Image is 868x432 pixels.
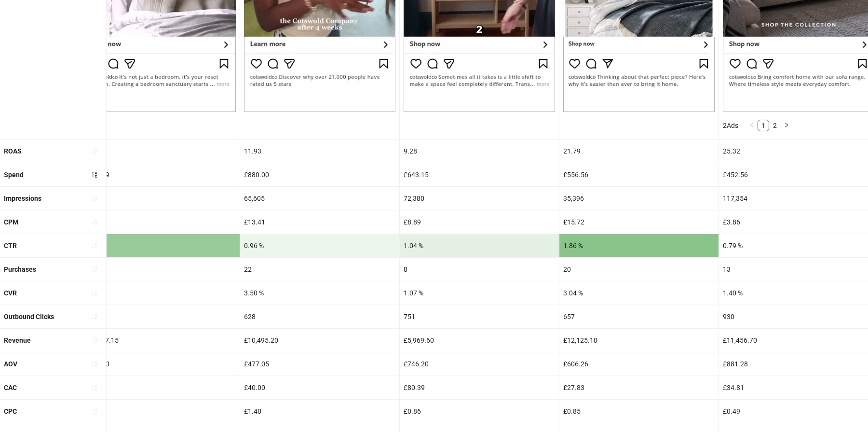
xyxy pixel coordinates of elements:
[749,122,755,128] span: left
[4,147,22,155] b: ROAS
[559,400,719,423] div: £0.85
[4,171,24,179] b: Spend
[400,376,559,399] div: £80.39
[400,258,559,281] div: 8
[240,281,399,305] div: 3.50 %
[81,187,240,210] div: 60,978
[4,218,18,226] b: CPM
[400,234,559,257] div: 1.04 %
[559,258,719,281] div: 20
[723,122,738,129] span: 2 Ads
[559,163,719,186] div: £556.56
[81,329,240,352] div: £12,427.15
[784,122,789,128] span: right
[4,360,17,368] b: AOV
[758,120,769,131] li: 1
[4,336,31,344] b: Revenue
[4,407,17,415] b: CPC
[400,305,559,328] div: 751
[240,258,399,281] div: 22
[559,305,719,328] div: 657
[559,187,719,210] div: 35,396
[770,120,780,131] a: 2
[559,329,719,352] div: £12,125.10
[400,352,559,376] div: £746.20
[91,171,98,178] span: sort-descending
[400,210,559,234] div: £8.89
[4,265,36,273] b: Purchases
[559,352,719,376] div: £606.26
[240,400,399,423] div: £1.40
[91,290,98,296] span: sort-ascending
[4,313,54,321] b: Outbound Clicks
[4,242,17,250] b: CTR
[758,120,769,131] a: 1
[81,305,240,328] div: 1,057
[240,187,399,210] div: 65,605
[781,120,792,131] button: right
[400,281,559,305] div: 1.07 %
[240,305,399,328] div: 628
[91,384,98,391] span: sort-ascending
[240,234,399,257] div: 0.96 %
[240,329,399,352] div: £10,495.20
[240,376,399,399] div: £40.00
[81,400,240,423] div: £0.84
[746,120,758,131] button: left
[91,148,98,154] span: sort-ascending
[769,120,781,131] li: 2
[81,139,240,163] div: 13.92
[81,352,240,376] div: £776.70
[400,400,559,423] div: £0.86
[91,337,98,344] span: sort-ascending
[559,139,719,163] div: 21.79
[400,187,559,210] div: 72,380
[559,210,719,234] div: £15.72
[91,361,98,367] span: sort-ascending
[4,289,17,297] b: CVR
[91,219,98,225] span: sort-ascending
[81,258,240,281] div: 16
[81,163,240,186] div: £892.49
[240,139,399,163] div: 11.93
[91,313,98,320] span: sort-ascending
[240,163,399,186] div: £880.00
[240,210,399,234] div: £13.41
[91,408,98,415] span: sort-ascending
[4,195,41,202] b: Impressions
[81,234,240,257] div: 1.73 %
[559,376,719,399] div: £27.83
[81,210,240,234] div: £14.64
[400,329,559,352] div: £5,969.60
[4,384,17,391] b: CAC
[91,242,98,249] span: sort-ascending
[559,234,719,257] div: 1.86 %
[91,195,98,202] span: sort-ascending
[81,376,240,399] div: £55.78
[781,120,792,131] li: Next Page
[91,266,98,273] span: sort-ascending
[240,352,399,376] div: £477.05
[400,139,559,163] div: 9.28
[746,120,758,131] li: Previous Page
[81,281,240,305] div: 1.51 %
[400,163,559,186] div: £643.15
[559,281,719,305] div: 3.04 %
